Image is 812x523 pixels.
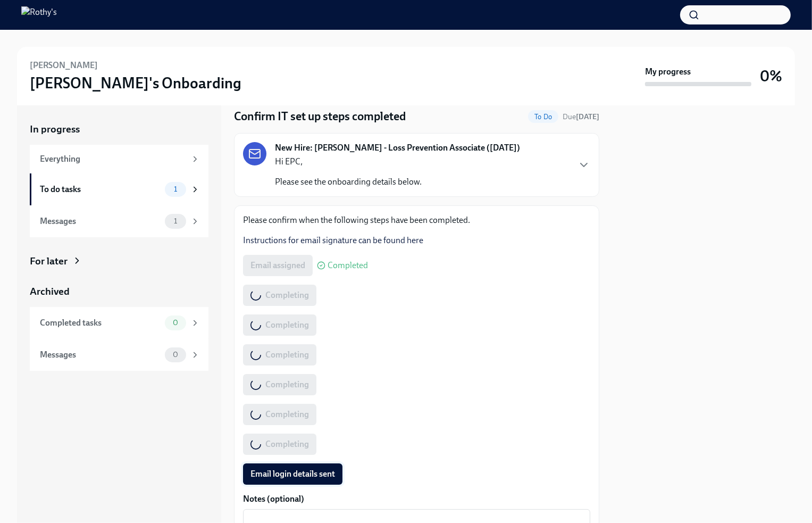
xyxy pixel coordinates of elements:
h4: Confirm IT set up steps completed [234,109,406,124]
span: 0 [166,319,185,327]
p: Please see the onboarding details below. [275,176,422,188]
a: Messages0 [30,339,208,371]
div: For later [30,254,68,268]
span: Due [563,112,599,121]
a: Completed tasks0 [30,307,208,339]
button: Email login details sent [243,463,342,485]
div: Messages [40,215,161,227]
strong: [DATE] [576,112,599,121]
h3: 0% [760,67,782,86]
a: Instructions for email signature can be found here [243,235,423,245]
a: To do tasks1 [30,173,208,205]
p: Please confirm when the following steps have been completed. [243,214,590,226]
div: To do tasks [40,184,161,195]
strong: My progress [645,66,691,78]
h3: [PERSON_NAME]'s Onboarding [30,73,241,93]
a: Messages1 [30,205,208,237]
span: To Do [528,113,558,121]
div: Completed tasks [40,317,161,329]
h6: [PERSON_NAME] [30,60,98,71]
a: Archived [30,285,208,298]
div: Messages [40,349,161,361]
img: Rothy's [21,6,57,23]
a: For later [30,254,208,268]
label: Notes (optional) [243,493,590,505]
strong: New Hire: [PERSON_NAME] - Loss Prevention Associate ([DATE]) [275,142,520,154]
span: Completed [328,261,368,270]
span: 1 [168,217,183,225]
span: Email login details sent [250,469,335,479]
p: Hi EPC, [275,156,422,168]
span: 1 [168,185,183,193]
span: September 13th, 2025 09:00 [563,112,599,122]
span: 0 [166,351,185,359]
div: Everything [40,153,186,165]
a: In progress [30,122,208,136]
a: Everything [30,145,208,173]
